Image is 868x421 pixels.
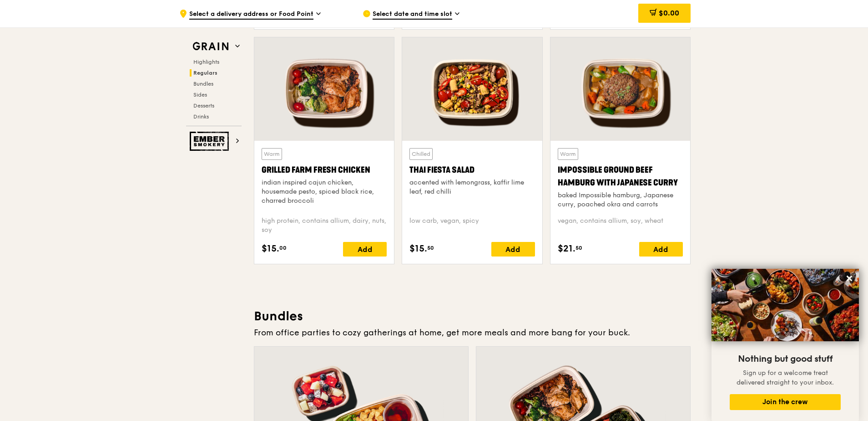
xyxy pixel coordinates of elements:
[427,244,434,252] span: 50
[193,92,207,98] span: Sides
[343,242,387,257] div: Add
[193,81,213,87] span: Bundles
[737,369,834,386] span: Sign up for a welcome treat delivered straight to your inbox.
[558,242,575,256] span: $21.
[262,216,387,235] div: high protein, contains allium, dairy, nuts, soy
[190,132,232,151] img: Ember Smokery web logo
[254,326,691,339] div: From office parties to cozy gatherings at home, get more meals and more bang for your buck.
[730,394,841,410] button: Join the crew
[279,244,287,252] span: 00
[409,178,535,196] div: accented with lemongrass, kaffir lime leaf, red chilli
[189,10,313,20] span: Select a delivery address or Food Point
[712,269,859,341] img: DSC07876-Edit02-Large.jpeg
[491,242,535,257] div: Add
[409,164,535,176] div: Thai Fiesta Salad
[193,59,219,65] span: Highlights
[575,244,582,252] span: 50
[262,148,282,160] div: Warm
[373,10,452,20] span: Select date and time slot
[193,103,214,109] span: Desserts
[262,242,279,256] span: $15.
[409,216,535,235] div: low carb, vegan, spicy
[558,191,683,209] div: baked Impossible hamburg, Japanese curry, poached okra and carrots
[558,148,578,160] div: Warm
[842,271,857,286] button: Close
[409,242,427,256] span: $15.
[262,164,387,176] div: Grilled Farm Fresh Chicken
[659,9,679,17] span: $0.00
[193,113,209,120] span: Drinks
[639,242,683,257] div: Add
[409,148,433,160] div: Chilled
[254,308,691,324] h3: Bundles
[738,354,833,365] span: Nothing but good stuff
[558,164,683,189] div: Impossible Ground Beef Hamburg with Japanese Curry
[193,70,217,76] span: Regulars
[262,178,387,205] div: indian inspired cajun chicken, housemade pesto, spiced black rice, charred broccoli
[190,38,232,55] img: Grain web logo
[558,216,683,235] div: vegan, contains allium, soy, wheat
